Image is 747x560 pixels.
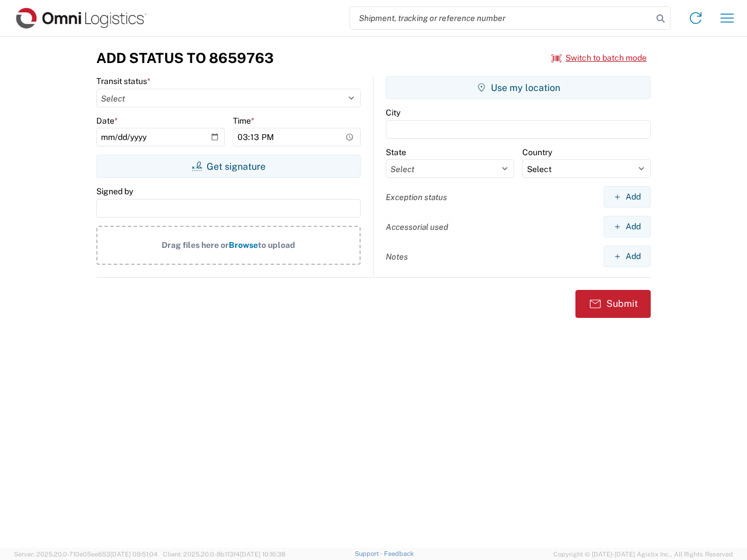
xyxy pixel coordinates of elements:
[386,192,447,202] label: Exception status
[575,290,651,318] button: Submit
[551,48,647,68] button: Switch to batch mode
[355,550,384,557] a: Support
[229,240,258,250] span: Browse
[96,116,118,126] label: Date
[386,222,448,232] label: Accessorial used
[386,147,406,157] label: State
[163,551,285,558] span: Client: 2025.20.0-8b113f4
[553,549,733,559] span: Copyright © [DATE]-[DATE] Agistix Inc., All Rights Reserved
[96,155,361,178] button: Get signature
[258,240,295,250] span: to upload
[240,551,285,558] span: [DATE] 10:16:38
[350,7,652,29] input: Shipment, tracking or reference number
[233,116,254,126] label: Time
[522,147,552,157] label: Country
[96,186,133,197] label: Signed by
[384,550,414,557] a: Feedback
[603,216,651,237] button: Add
[96,76,151,86] label: Transit status
[162,240,229,250] span: Drag files here or
[386,76,651,99] button: Use my location
[386,251,408,262] label: Notes
[603,246,651,267] button: Add
[96,50,274,66] h3: Add Status to 8659763
[14,551,158,558] span: Server: 2025.20.0-710e05ee653
[386,107,400,118] label: City
[110,551,158,558] span: [DATE] 09:51:04
[603,186,651,208] button: Add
